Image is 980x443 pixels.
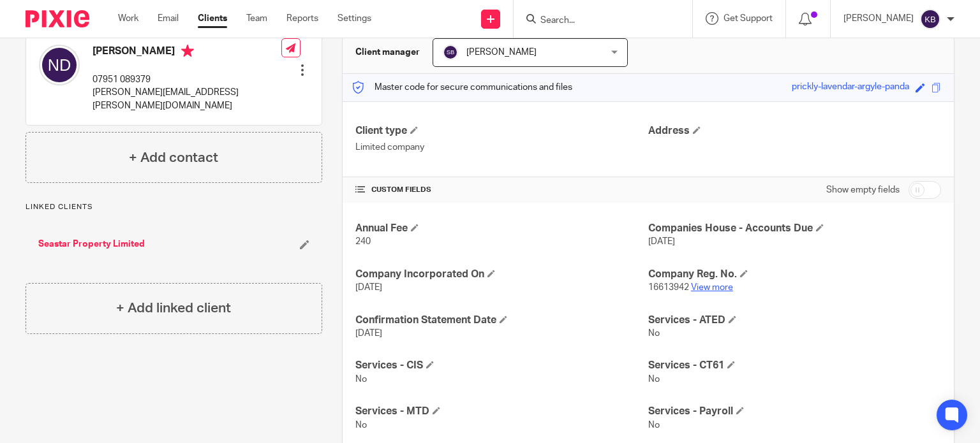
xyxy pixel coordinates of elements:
span: Get Support [724,14,773,23]
h4: [PERSON_NAME] [93,45,281,61]
a: Email [158,12,179,25]
img: svg%3E [39,45,80,85]
a: Settings [338,12,371,25]
a: Reports [286,12,318,25]
div: prickly-lavendar-argyle-panda [792,80,909,95]
span: No [648,375,660,384]
a: Seastar Property Limited [38,238,145,251]
span: No [355,421,367,430]
h4: Company Incorporated On [355,268,648,281]
span: [PERSON_NAME] [466,48,537,57]
i: Primary [181,45,194,57]
h4: Services - CIS [355,359,648,372]
p: 07951 089379 [93,73,281,86]
h4: Annual Fee [355,222,648,235]
h4: Services - ATED [648,314,941,327]
label: Show empty fields [826,184,900,196]
img: svg%3E [920,9,940,29]
p: [PERSON_NAME] [843,12,914,25]
p: Limited company [355,141,648,154]
span: [DATE] [648,237,675,246]
a: Team [246,12,267,25]
span: 240 [355,237,371,246]
input: Search [539,15,654,27]
p: [PERSON_NAME][EMAIL_ADDRESS][PERSON_NAME][DOMAIN_NAME] [93,86,281,112]
p: Master code for secure communications and files [352,81,572,94]
span: [DATE] [355,283,382,292]
h4: Services - Payroll [648,405,941,418]
a: Work [118,12,138,25]
h4: CUSTOM FIELDS [355,185,648,195]
span: [DATE] [355,329,382,338]
span: No [648,329,660,338]
img: svg%3E [443,45,458,60]
h4: Services - MTD [355,405,648,418]
span: 16613942 [648,283,689,292]
h4: Company Reg. No. [648,268,941,281]
h4: Client type [355,124,648,138]
h4: Address [648,124,941,138]
p: Linked clients [26,202,322,212]
span: No [648,421,660,430]
img: Pixie [26,10,89,27]
h4: Companies House - Accounts Due [648,222,941,235]
a: Clients [198,12,227,25]
a: View more [691,283,733,292]
h4: Confirmation Statement Date [355,314,648,327]
h4: + Add linked client [116,298,231,318]
h4: + Add contact [129,148,218,168]
h4: Services - CT61 [648,359,941,372]
h3: Client manager [355,46,420,59]
span: No [355,375,367,384]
